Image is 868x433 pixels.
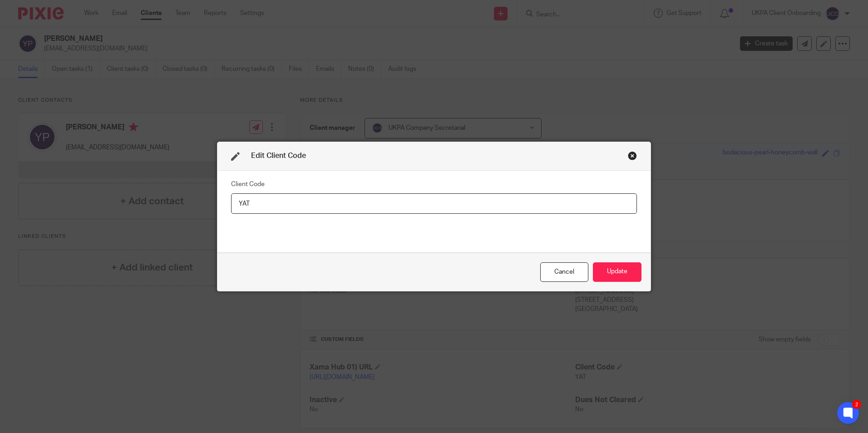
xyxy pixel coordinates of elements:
label: Client Code [231,180,265,189]
div: 2 [852,400,861,409]
button: Update [593,262,641,282]
div: Close this dialog window [628,151,637,160]
input: Client Code [231,193,637,214]
span: Edit Client Code [251,152,306,159]
div: Close this dialog window [540,262,588,282]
